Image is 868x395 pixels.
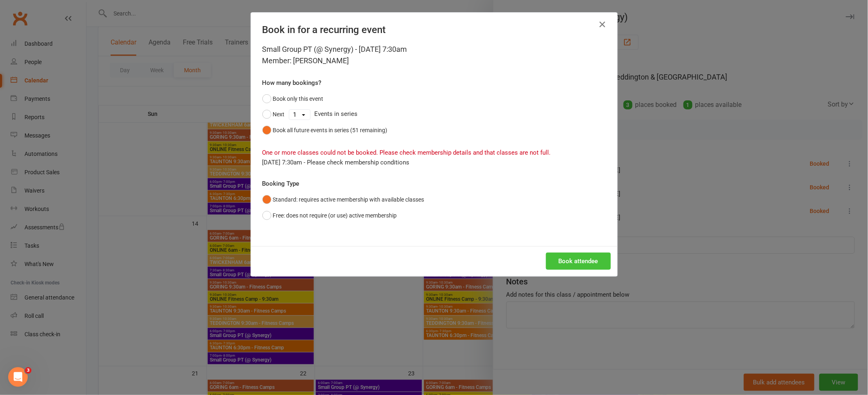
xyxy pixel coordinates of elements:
button: Standard: requires active membership with available classes [262,192,424,207]
button: Book only this event [262,91,324,107]
div: Book all future events in series (51 remaining) [273,126,388,135]
label: Booking Type [262,179,300,189]
button: Close [596,18,609,31]
button: Next [262,107,285,122]
div: Small Group PT (@ Synergy) - [DATE] 7:30am Member: [PERSON_NAME] [262,44,606,67]
button: Book all future events in series (51 remaining) [262,122,388,138]
button: Book attendee [546,253,611,270]
div: Events in series [262,107,606,122]
span: One or more classes could not be booked. Please check membership details and that classes are not... [262,149,551,156]
iframe: Intercom live chat [8,367,28,387]
span: 3 [25,367,31,374]
label: How many bookings? [262,78,322,88]
div: [DATE] 7:30am - Please check membership conditions [262,158,606,167]
button: Free: does not require (or use) active membership [262,208,397,223]
h4: Book in for a recurring event [262,24,606,36]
